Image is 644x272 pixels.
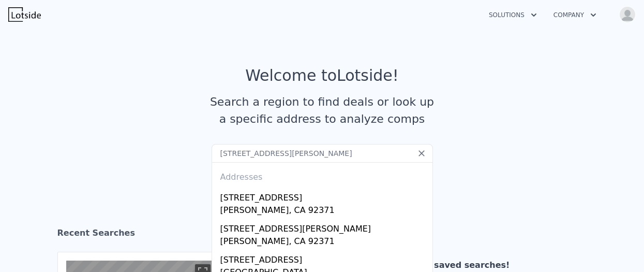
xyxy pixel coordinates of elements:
div: [STREET_ADDRESS] [220,188,428,204]
div: Addresses [216,163,428,188]
div: Welcome to Lotside ! [245,66,399,85]
input: Search an address or region... [212,144,433,163]
button: Company [545,6,605,24]
div: [STREET_ADDRESS][PERSON_NAME] [220,219,428,235]
div: Search a region to find deals or look up a specific address to analyze comps [206,93,438,127]
div: [STREET_ADDRESS] [220,250,428,266]
div: [PERSON_NAME], CA 92371 [220,204,428,219]
img: avatar [619,6,636,23]
img: Lotside [8,7,41,22]
button: Solutions [481,6,545,24]
div: [PERSON_NAME], CA 92371 [220,235,428,250]
div: Recent Searches [57,219,587,252]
